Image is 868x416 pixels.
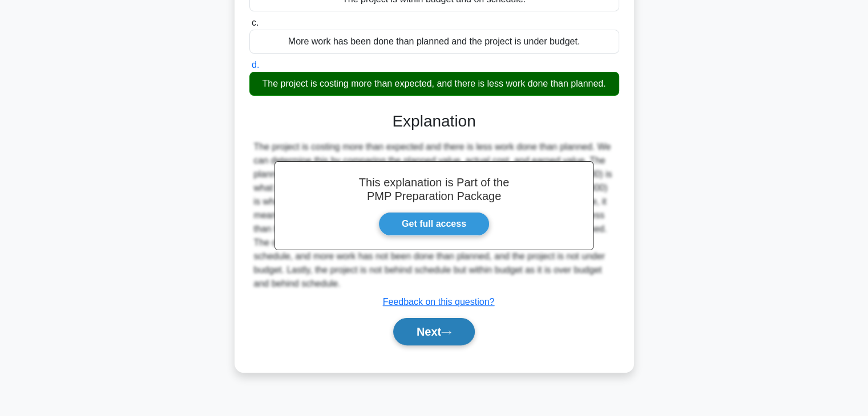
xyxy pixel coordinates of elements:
[393,318,475,345] button: Next
[254,140,615,291] div: The project is costing more than expected and there is less work done than planned. We can determ...
[256,112,612,131] h3: Explanation
[378,212,490,236] a: Get full access
[249,30,619,54] div: More work has been done than planned and the project is under budget.
[249,72,619,96] div: The project is costing more than expected, and there is less work done than planned.
[252,18,259,27] span: c.
[383,297,495,307] a: Feedback on this question?
[252,60,259,70] span: d.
